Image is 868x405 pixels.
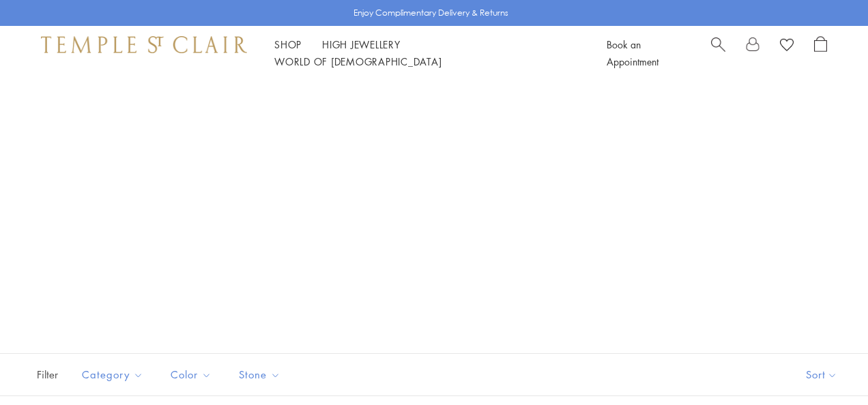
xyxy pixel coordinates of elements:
a: Book an Appointment [607,37,659,68]
a: Search [711,36,725,70]
a: View Wishlist [780,36,794,57]
span: Stone [232,366,291,383]
a: World of [DEMOGRAPHIC_DATA]World of [DEMOGRAPHIC_DATA] [274,55,442,68]
p: Enjoy Complimentary Delivery & Returns [353,6,508,20]
button: Stone [229,359,291,390]
a: High JewelleryHigh Jewellery [322,37,401,51]
a: Open Shopping Bag [814,36,827,70]
span: Category [75,366,154,383]
a: ShopShop [274,37,302,51]
button: Color [160,359,222,390]
button: Category [72,359,154,390]
img: Temple St. Clair [41,36,247,52]
span: Color [164,366,222,383]
button: Show sort by [775,354,868,395]
nav: Main navigation [274,36,576,70]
